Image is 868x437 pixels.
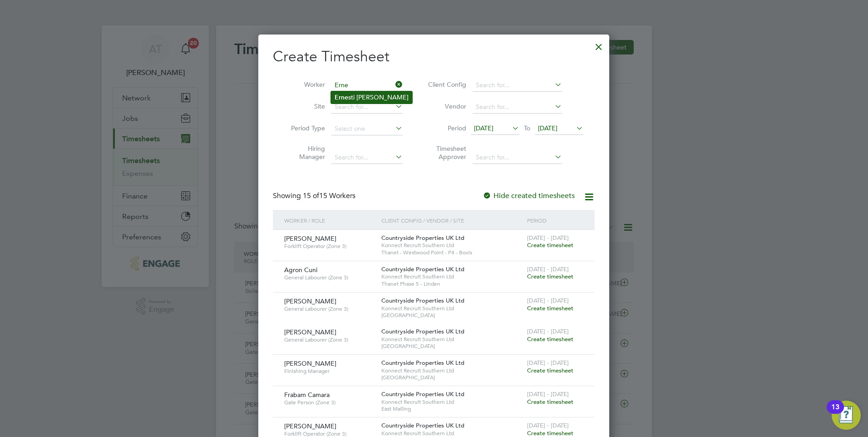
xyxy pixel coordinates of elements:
span: Finishing Manager [284,367,375,375]
span: [DATE] - [DATE] [527,297,569,304]
span: Konnect Recruit Southern Ltd [381,430,523,437]
label: Site [284,102,325,110]
label: Worker [284,80,325,89]
span: Countryside Properties UK Ltd [381,422,464,429]
div: 13 [831,407,839,419]
div: Showing [273,191,357,201]
h2: Create Timesheet [273,47,595,66]
span: Konnect Recruit Southern Ltd [381,242,523,249]
span: Forklift Operator (Zone 3) [284,243,375,250]
span: [GEOGRAPHIC_DATA] [381,343,523,350]
label: Hide created timesheets [483,191,575,200]
span: Create timesheet [527,304,573,312]
span: [DATE] [538,124,557,132]
label: Vendor [425,102,466,110]
label: Period [425,124,466,132]
input: Select one [331,123,403,135]
span: Thanet - Westwood Point - P4 - Bovis [381,249,523,256]
span: 15 of [303,191,319,200]
span: Create timesheet [527,241,573,249]
span: Create timesheet [527,367,573,374]
span: [GEOGRAPHIC_DATA] [381,312,523,319]
span: [DATE] - [DATE] [527,234,569,242]
span: [DATE] - [DATE] [527,422,569,429]
span: 15 Workers [303,191,355,200]
span: Agron Cuni [284,266,317,274]
span: [DATE] - [DATE] [527,359,569,367]
div: Client Config / Vendor / Site [379,210,525,231]
label: Period Type [284,124,325,132]
input: Search for... [473,79,562,92]
span: Konnect Recruit Southern Ltd [381,273,523,280]
span: [PERSON_NAME] [284,422,336,430]
label: Client Config [425,80,466,89]
input: Search for... [331,151,403,164]
label: Hiring Manager [284,144,325,161]
span: Gate Person (Zone 3) [284,399,375,406]
span: Konnect Recruit Southern Ltd [381,398,523,406]
span: General Labourer (Zone 3) [284,305,375,313]
span: [PERSON_NAME] [284,359,336,367]
div: Worker / Role [282,210,379,231]
input: Search for... [331,79,403,92]
input: Search for... [473,101,562,114]
span: [DATE] - [DATE] [527,328,569,335]
span: Thanet Phase 5 - Linden [381,280,523,288]
b: Erne [335,94,348,101]
span: [DATE] - [DATE] [527,265,569,273]
span: To [521,122,533,134]
span: [PERSON_NAME] [284,328,336,336]
span: [GEOGRAPHIC_DATA] [381,374,523,381]
span: Konnect Recruit Southern Ltd [381,367,523,374]
span: [PERSON_NAME] [284,297,336,305]
span: Countryside Properties UK Ltd [381,328,464,335]
span: Countryside Properties UK Ltd [381,390,464,398]
span: General Labourer (Zone 3) [284,336,375,343]
span: Create timesheet [527,335,573,343]
span: Countryside Properties UK Ltd [381,265,464,273]
span: [DATE] [474,124,493,132]
button: Open Resource Center, 13 new notifications [832,401,861,430]
div: Period [525,210,586,231]
span: Create timesheet [527,273,573,280]
span: Create timesheet [527,398,573,406]
span: Countryside Properties UK Ltd [381,297,464,304]
li: sti [PERSON_NAME] [331,91,412,104]
span: Countryside Properties UK Ltd [381,359,464,367]
span: [PERSON_NAME] [284,234,336,243]
span: Countryside Properties UK Ltd [381,234,464,242]
span: Konnect Recruit Southern Ltd [381,336,523,343]
span: East Malling [381,405,523,412]
span: [DATE] - [DATE] [527,390,569,398]
input: Search for... [331,101,403,114]
label: Timesheet Approver [425,144,466,161]
span: Frabam Camara [284,391,330,399]
input: Search for... [473,151,562,164]
span: Konnect Recruit Southern Ltd [381,305,523,312]
span: General Labourer (Zone 3) [284,274,375,281]
span: Create timesheet [527,429,573,437]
